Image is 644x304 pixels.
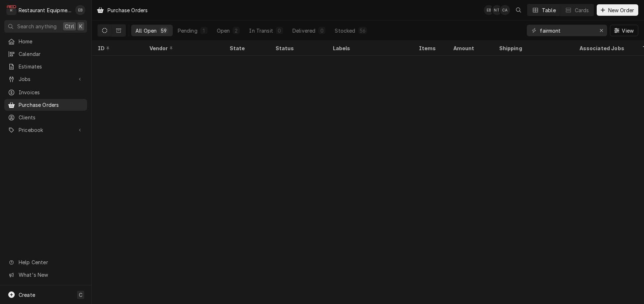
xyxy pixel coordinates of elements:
div: 59 [161,27,167,34]
input: Keyword search [540,25,593,36]
a: Invoices [4,86,87,98]
div: State [229,44,264,52]
div: Emily Bird's Avatar [75,5,85,15]
div: Associated Jobs [579,44,631,52]
div: All Open [135,27,157,34]
div: Delivered [292,27,315,34]
button: Erase input [596,25,607,36]
a: Go to Pricebook [4,124,87,136]
div: Table [542,6,556,14]
div: ID [97,44,136,52]
span: Search anything [17,23,57,30]
div: Open [217,27,230,34]
a: Go to What's New [4,269,87,281]
span: Create [19,292,35,298]
a: Purchase Orders [4,99,87,111]
div: 2 [234,27,238,34]
a: Clients [4,111,87,123]
a: Go to Help Center [4,256,87,268]
div: Restaurant Equipment Diagnostics's Avatar [6,5,16,15]
div: Nick Tussey's Avatar [492,5,502,15]
div: NT [492,5,502,15]
div: Pending [178,27,197,34]
div: Amount [453,44,486,52]
span: Help Center [19,258,83,266]
button: New Order [597,4,638,16]
div: 0 [277,27,282,34]
div: EB [484,5,494,15]
a: Home [4,35,87,47]
div: 1 [202,27,206,34]
button: View [610,25,638,36]
span: View [620,27,635,34]
span: Ctrl [65,23,74,30]
a: Go to Jobs [4,73,87,85]
div: Chrissy Adams's Avatar [500,5,510,15]
div: Stocked [335,27,355,34]
div: Status [275,44,320,52]
span: Clients [19,114,84,121]
span: New Order [607,6,635,14]
div: Items [419,44,440,52]
span: Purchase Orders [19,101,84,109]
div: Vendor [149,44,216,52]
div: 56 [360,27,366,34]
div: Labels [333,44,407,52]
span: Home [19,38,84,45]
div: Restaurant Equipment Diagnostics [19,6,71,14]
div: Cards [575,6,589,14]
div: R [6,5,16,15]
div: 0 [320,27,324,34]
span: C [79,291,82,299]
div: Emily Bird's Avatar [484,5,494,15]
a: Estimates [4,61,87,72]
span: Jobs [19,75,73,83]
div: EB [75,5,85,15]
span: K [79,23,82,30]
span: Pricebook [19,126,73,134]
div: CA [500,5,510,15]
button: Search anythingCtrlK [4,20,87,33]
span: Calendar [19,50,84,58]
div: Shipping [499,44,568,52]
button: Open search [513,4,524,16]
span: Invoices [19,89,84,96]
a: Calendar [4,48,87,60]
div: In Transit [249,27,273,34]
span: What's New [19,271,83,279]
span: Estimates [19,63,84,70]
